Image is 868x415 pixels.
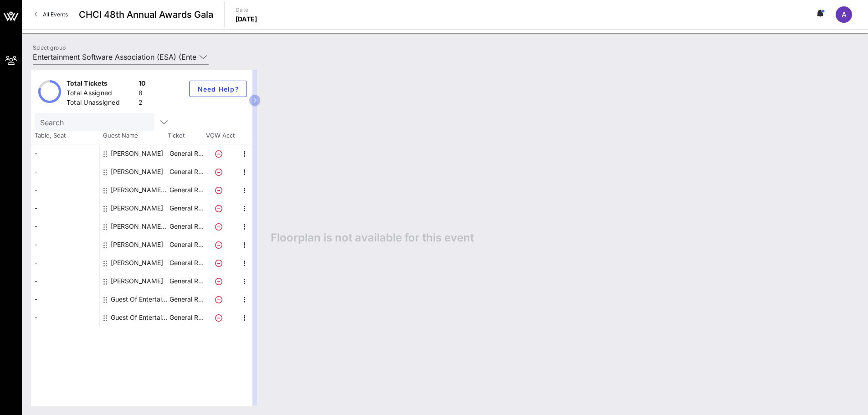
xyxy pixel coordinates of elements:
div: Total Tickets [67,79,135,90]
p: General R… [168,236,205,254]
div: - [31,163,99,181]
div: Guest Of Entertainment Software Association (ESA) [111,308,168,327]
div: 2 [139,98,146,109]
span: VOW Acct [204,131,236,140]
div: - [31,144,99,163]
div: - [31,290,99,308]
div: Stephanie Sienkowski [111,272,163,290]
p: General R… [168,199,205,217]
label: Select group [33,44,66,51]
div: - [31,199,99,217]
div: Alyssa Slaimen [111,144,163,163]
p: General R… [168,181,205,199]
div: Nelson Cruz [111,254,163,272]
p: General R… [168,308,205,327]
div: Guest Of Entertainment Software Association (ESA) [111,290,168,308]
p: [DATE] [236,15,257,24]
button: Need Help? [189,81,247,97]
span: Guest Name [99,131,168,140]
div: - [31,272,99,290]
p: General R… [168,254,205,272]
div: 10 [139,79,146,90]
p: General R… [168,290,205,308]
div: A [836,6,852,23]
p: General R… [168,217,205,236]
div: 8 [139,88,146,100]
p: General R… [168,144,205,163]
span: All Events [43,11,68,18]
p: General R… [168,163,205,181]
div: Marco Manosalvas [111,236,163,254]
div: - [31,236,99,254]
div: Camilo Manjarres Entertainment Software Association (ESA) [111,181,168,199]
div: Total Unassigned [67,98,135,109]
span: Ticket [168,131,204,140]
p: General R… [168,272,205,290]
div: - [31,181,99,199]
div: Joseph Montano [111,199,163,217]
div: Brooke Grams [111,163,163,181]
span: Need Help? [197,85,239,93]
p: Date [236,5,257,15]
div: - [31,308,99,327]
span: A [842,10,847,19]
span: CHCI 48th Annual Awards Gala [79,8,213,21]
span: Table, Seat [31,131,99,140]
a: All Events [29,7,73,22]
div: Total Assigned [67,88,135,100]
div: Katherine Costa Entertainment Software Association (ESA) [111,217,168,236]
div: - [31,254,99,272]
span: Floorplan is not available for this event [271,231,474,245]
div: - [31,217,99,236]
